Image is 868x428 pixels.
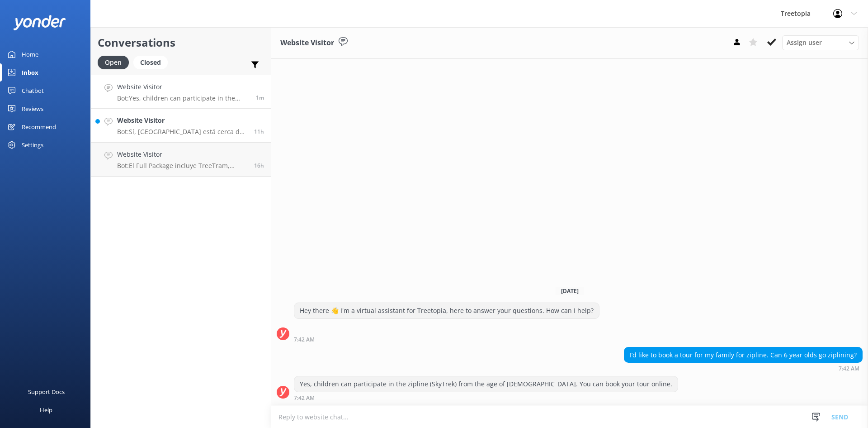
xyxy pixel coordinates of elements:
a: Website VisitorBot:El Full Package incluye TreeTram, SkyTrek, SkyWalk y Arboreal Challenge Course... [91,143,271,177]
a: Website VisitorBot:Yes, children can participate in the zipline (SkyTrek) from the age of [DEMOGR... [91,75,271,109]
a: Open [98,57,133,67]
div: Support Docs [28,383,65,401]
div: Assign User [782,35,859,50]
div: Yes, children can participate in the zipline (SkyTrek) from the age of [DEMOGRAPHIC_DATA]. You ca... [294,376,678,392]
span: Assign user [787,38,822,48]
p: Bot: Yes, children can participate in the zipline (SkyTrek) from the age of [DEMOGRAPHIC_DATA]. Y... [117,94,249,102]
div: Hey there 👋 I'm a virtual assistant for Treetopia, here to answer your questions. How can I help? [294,303,599,318]
strong: 7:42 AM [294,337,315,342]
div: 07:42am 18-Aug-2025 (UTC -06:00) America/Mexico_City [294,336,599,342]
div: 07:42am 18-Aug-2025 (UTC -06:00) America/Mexico_City [624,365,863,371]
h4: Website Visitor [117,82,249,92]
strong: 7:42 AM [839,366,859,371]
div: Recommend [22,118,56,136]
span: [DATE] [556,287,584,295]
div: Settings [22,136,43,154]
h4: Website Visitor [117,149,247,159]
h2: Conversations [98,34,264,51]
span: 07:42am 18-Aug-2025 (UTC -06:00) America/Mexico_City [256,94,264,101]
div: Reviews [22,100,43,118]
h3: Website Visitor [280,37,334,49]
div: Closed [133,56,168,69]
strong: 7:42 AM [294,395,315,401]
div: Open [98,56,129,69]
div: 07:42am 18-Aug-2025 (UTC -06:00) America/Mexico_City [294,394,678,401]
div: Chatbot [22,82,44,100]
img: yonder-white-logo.png [14,15,66,30]
a: Website VisitorBot:Sí, [GEOGRAPHIC_DATA] está cerca de [GEOGRAPHIC_DATA][PERSON_NAME]. Puedes bus... [91,109,271,143]
p: Bot: Sí, [GEOGRAPHIC_DATA] está cerca de [GEOGRAPHIC_DATA][PERSON_NAME]. Puedes buscar [GEOGRAPHI... [117,128,247,136]
span: 08:36pm 17-Aug-2025 (UTC -06:00) America/Mexico_City [254,128,264,135]
span: 03:31pm 17-Aug-2025 (UTC -06:00) America/Mexico_City [254,162,264,169]
div: I’d like to book a tour for my family for zipline. Can 6 year olds go ziplining? [624,347,862,363]
div: Inbox [22,63,38,82]
a: Closed [133,57,172,67]
div: Home [22,45,38,63]
h4: Website Visitor [117,115,247,125]
div: Help [40,401,52,419]
p: Bot: El Full Package incluye TreeTram, SkyTrek, SkyWalk y Arboreal Challenge Course. El costo es ... [117,162,247,170]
